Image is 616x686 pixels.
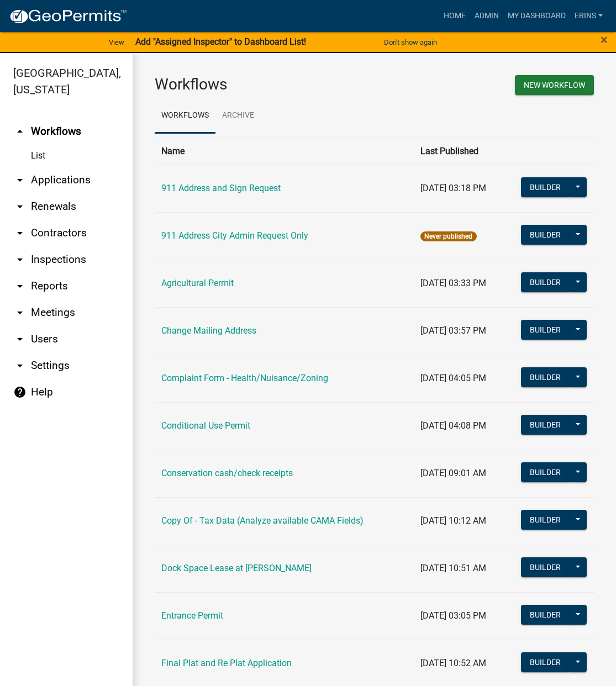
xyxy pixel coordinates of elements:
span: [DATE] 10:52 AM [420,658,486,668]
span: [DATE] 04:08 PM [420,420,486,431]
a: Admin [470,6,503,27]
th: Last Published [414,138,503,165]
i: arrow_drop_down [13,333,27,346]
a: Copy Of - Tax Data (Analyze available CAMA Fields) [161,515,364,526]
button: Builder [521,177,570,197]
a: 911 Address and Sign Request [161,183,281,193]
a: My Dashboard [503,6,570,27]
button: Builder [521,320,570,340]
button: Builder [521,652,570,672]
span: [DATE] 03:18 PM [420,183,486,193]
span: [DATE] 03:57 PM [420,325,486,336]
button: New Workflow [515,75,594,95]
a: 911 Address City Admin Request Only [161,230,308,241]
a: Home [439,6,470,27]
span: × [601,32,608,48]
i: arrow_drop_down [13,226,27,240]
a: Agricultural Permit [161,278,234,288]
button: Builder [521,510,570,530]
i: arrow_drop_down [13,306,27,319]
i: arrow_drop_down [13,253,27,266]
a: Final Plat and Re Plat Application [161,658,292,668]
a: View [104,33,129,51]
th: Name [155,138,414,165]
button: Builder [521,415,570,435]
button: Builder [521,367,570,387]
a: Dock Space Lease at [PERSON_NAME] [161,563,312,573]
button: Builder [521,557,570,577]
strong: Add "Assigned Inspector" to Dashboard List! [135,36,306,47]
a: Change Mailing Address [161,325,256,336]
button: Builder [521,462,570,482]
i: arrow_drop_down [13,279,27,293]
button: Don't show again [380,33,441,51]
a: Entrance Permit [161,610,223,621]
button: Builder [521,272,570,292]
span: [DATE] 04:05 PM [420,373,486,383]
a: Conservation cash/check receipts [161,468,293,478]
i: help [13,386,27,399]
span: [DATE] 10:12 AM [420,515,486,526]
span: [DATE] 10:51 AM [420,563,486,573]
i: arrow_drop_down [13,173,27,187]
a: erins [570,6,607,27]
a: Complaint Form - Health/Nuisance/Zoning [161,373,328,383]
i: arrow_drop_down [13,359,27,372]
span: [DATE] 03:05 PM [420,610,486,621]
a: Archive [215,98,261,134]
a: Workflows [155,98,215,134]
button: Close [601,33,608,46]
button: Builder [521,605,570,625]
h3: Workflows [155,75,366,94]
span: [DATE] 03:33 PM [420,278,486,288]
i: arrow_drop_up [13,125,27,138]
span: [DATE] 09:01 AM [420,468,486,478]
button: Builder [521,225,570,245]
i: arrow_drop_down [13,200,27,213]
a: Conditional Use Permit [161,420,250,431]
span: Never published [420,231,476,241]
